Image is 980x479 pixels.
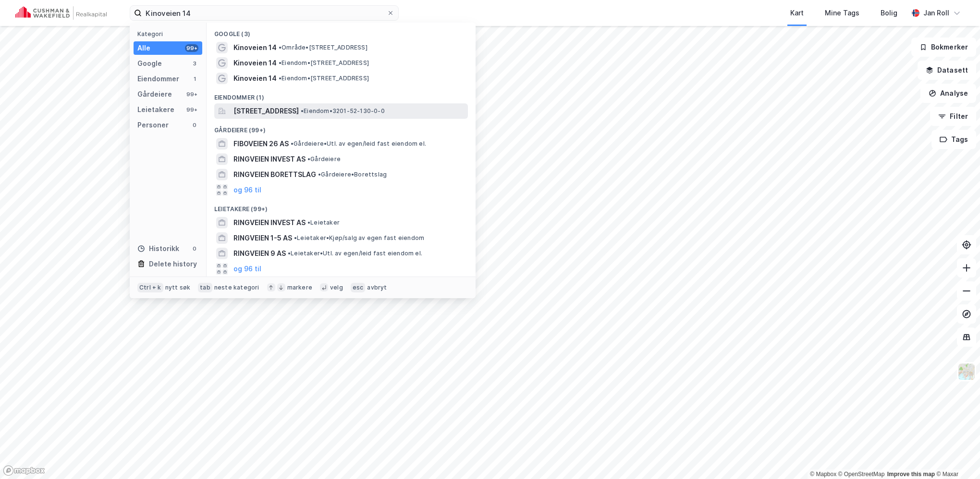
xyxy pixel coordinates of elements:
span: [STREET_ADDRESS] [233,105,299,117]
span: Område • [STREET_ADDRESS] [279,44,367,51]
div: Kontrollprogram for chat [932,433,980,479]
div: Google (3) [207,23,476,40]
span: FIBOVEIEN 26 AS [233,138,289,150]
span: Leietaker • Kjøp/salg av egen fast eiendom [294,234,424,242]
img: Z [957,363,976,381]
div: Ctrl + k [137,283,163,292]
div: nytt søk [165,284,191,291]
div: 1 [191,75,198,83]
span: Eiendom • [STREET_ADDRESS] [279,75,369,82]
span: • [301,107,304,114]
span: RINGVEIEN INVEST AS [233,153,306,165]
span: RINGVEIEN 1-5 AS [233,232,292,244]
iframe: Chat Widget [932,433,980,479]
div: Leietakere (99+) [207,198,476,215]
span: Leietaker • Utl. av egen/leid fast eiendom el. [288,250,422,257]
button: og 96 til [233,184,261,196]
span: Gårdeiere [307,155,341,163]
input: Søk på adresse, matrikkel, gårdeiere, leietakere eller personer [142,6,387,20]
span: Kinoveien 14 [233,73,277,84]
span: • [291,140,294,147]
span: Eiendom • [STREET_ADDRESS] [279,59,369,67]
span: • [279,44,282,51]
span: Gårdeiere • Borettslag [318,171,387,178]
a: OpenStreetMap [838,471,885,478]
div: tab [198,283,212,292]
div: Delete history [149,258,197,270]
button: Analyse [920,84,976,103]
div: Gårdeiere (99+) [207,119,476,136]
div: neste kategori [214,284,259,291]
button: Filter [930,107,976,126]
span: • [318,171,321,178]
div: 99+ [185,44,198,52]
div: velg [330,284,343,291]
div: avbryt [367,284,387,291]
span: RINGVEIEN INVEST AS [233,217,306,228]
span: • [307,219,310,226]
span: RINGVEIEN 9 AS [233,248,286,259]
span: • [307,155,310,163]
div: 0 [191,121,198,129]
div: esc [351,283,366,292]
div: Mine Tags [825,7,859,19]
div: Historikk [137,243,179,254]
div: 99+ [185,106,198,113]
div: Personer [137,119,169,131]
div: Bolig [881,7,897,19]
span: • [279,59,282,66]
div: markere [287,284,312,291]
button: og 96 til [233,263,261,275]
div: Google [137,58,162,69]
span: Leietaker [307,219,340,227]
span: Kinoveien 14 [233,57,277,69]
div: Leietakere [137,104,174,115]
div: Jan Roll [923,7,949,19]
div: 0 [191,245,198,252]
div: Gårdeiere [137,88,172,100]
div: Eiendommer (1) [207,86,476,103]
span: • [279,75,282,82]
a: Improve this map [887,471,935,478]
span: RINGVEIEN BORETTSLAG [233,169,316,180]
a: Mapbox [810,471,836,478]
div: Kategori [137,30,202,38]
div: 3 [191,60,198,67]
span: Gårdeiere • Utl. av egen/leid fast eiendom el. [291,140,426,148]
span: • [288,250,291,257]
button: Tags [931,130,976,149]
div: Alle [137,42,150,54]
div: Kart [790,7,804,19]
img: cushman-wakefield-realkapital-logo.202ea83816669bd177139c58696a8fa1.svg [15,6,107,20]
span: Kinoveien 14 [233,42,277,53]
button: Datasett [918,61,976,80]
span: • [294,234,297,241]
button: Bokmerker [911,38,976,57]
div: Eiendommer [137,73,179,85]
a: Mapbox homepage [3,465,45,476]
span: Eiendom • 3201-52-130-0-0 [301,107,385,115]
div: 99+ [185,90,198,98]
